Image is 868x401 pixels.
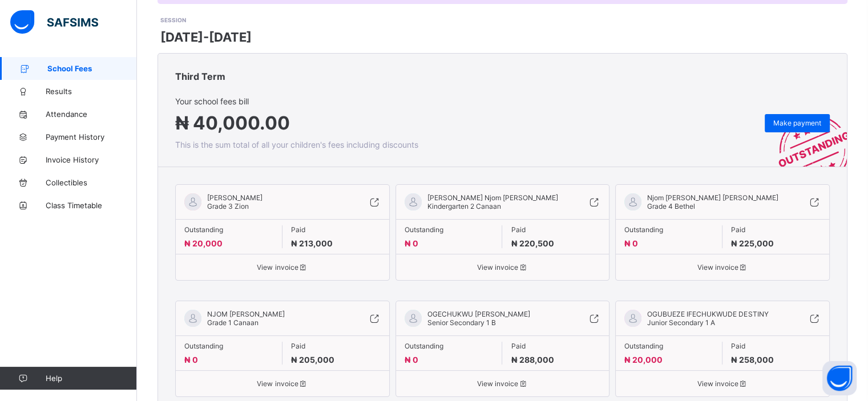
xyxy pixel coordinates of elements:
[405,225,494,234] span: Outstanding
[731,238,774,248] span: ₦ 225,000
[405,238,418,248] span: ₦ 0
[46,132,137,141] span: Payment History
[647,193,778,202] span: Njom [PERSON_NAME] [PERSON_NAME]
[175,140,418,149] span: This is the sum total of all your children's fees including discounts
[427,318,496,327] span: Senior Secondary 1 B
[405,263,601,272] span: View invoice
[10,10,98,34] img: safsims
[405,342,494,350] span: Outstanding
[647,310,768,318] span: OGUBUEZE IFECHUKWUDE DESTINY
[291,225,381,234] span: Paid
[822,361,857,395] button: Open asap
[160,30,252,44] span: [DATE]-[DATE]
[773,119,821,127] span: Make payment
[624,355,663,364] span: ₦ 20,000
[184,238,223,248] span: ₦ 20,000
[427,310,530,318] span: OGECHUKWU [PERSON_NAME]
[764,102,847,167] img: outstanding-stamp.3c148f88c3ebafa6da95868fa43343a1.svg
[624,238,638,248] span: ₦ 0
[624,225,713,234] span: Outstanding
[405,379,601,388] span: View invoice
[175,71,225,82] span: Third Term
[291,355,334,364] span: ₦ 205,000
[291,238,333,248] span: ₦ 213,000
[47,64,137,73] span: School Fees
[291,342,381,350] span: Paid
[184,379,381,388] span: View invoice
[46,155,137,164] span: Invoice History
[427,202,501,210] span: Kindergarten 2 Canaan
[624,342,713,350] span: Outstanding
[647,202,695,210] span: Grade 4 Bethel
[647,318,715,327] span: Junior Secondary 1 A
[511,225,600,234] span: Paid
[624,379,821,388] span: View invoice
[731,225,821,234] span: Paid
[511,238,554,248] span: ₦ 220,500
[184,342,273,350] span: Outstanding
[207,318,259,327] span: Grade 1 Canaan
[427,193,558,202] span: [PERSON_NAME] Njom [PERSON_NAME]
[46,110,137,119] span: Attendance
[46,87,137,96] span: Results
[160,17,186,23] span: SESSION
[207,310,285,318] span: NJOM [PERSON_NAME]
[731,355,774,364] span: ₦ 258,000
[405,355,418,364] span: ₦ 0
[207,202,249,210] span: Grade 3 Zion
[46,374,136,383] span: Help
[624,263,821,272] span: View invoice
[184,225,273,234] span: Outstanding
[175,112,290,134] span: ₦ 40,000.00
[46,178,137,187] span: Collectibles
[175,96,418,106] span: Your school fees bill
[731,342,821,350] span: Paid
[511,355,554,364] span: ₦ 288,000
[207,193,263,202] span: [PERSON_NAME]
[46,201,137,210] span: Class Timetable
[184,355,198,364] span: ₦ 0
[511,342,600,350] span: Paid
[184,263,381,272] span: View invoice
